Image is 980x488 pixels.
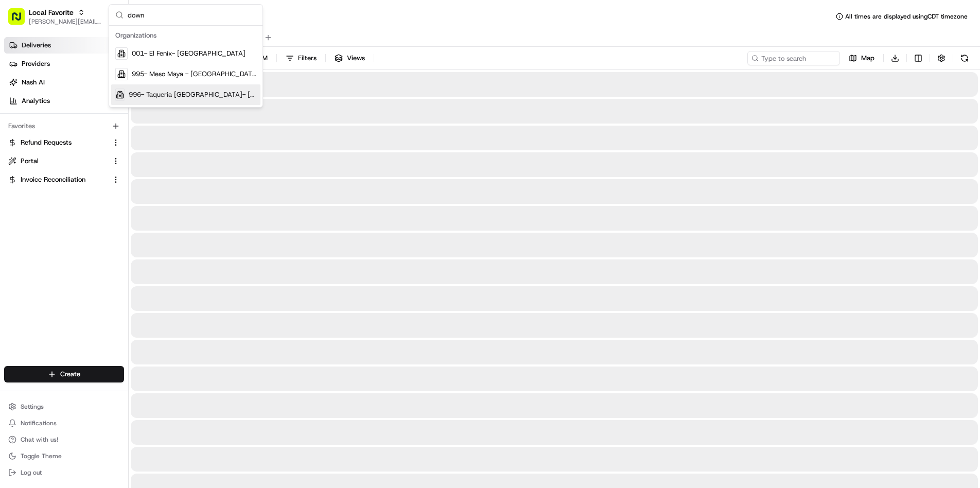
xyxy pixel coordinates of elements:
[347,54,365,63] span: Views
[330,51,370,65] button: Views
[85,187,89,196] span: •
[4,56,128,72] a: Providers
[4,134,124,151] button: Refund Requests
[21,175,85,184] span: Invoice Reconciliation
[8,138,108,147] a: Refund Requests
[21,403,44,411] span: Settings
[22,59,50,68] span: Providers
[21,468,42,477] span: Log out
[747,51,840,65] input: Type to search
[21,452,62,460] span: Toggle Theme
[4,93,128,109] a: Analytics
[4,465,124,480] button: Log out
[10,231,19,239] div: 📗
[10,41,187,58] p: Welcome 👋
[46,109,142,117] div: We're available if you need us!
[4,153,124,169] button: Portal
[21,160,29,168] img: 1736555255976-a54dd68f-1ca7-489b-9aae-adbdc363a1c4
[861,54,874,63] span: Map
[10,150,27,170] img: Wisdom Oko
[4,416,124,430] button: Notifications
[21,419,57,427] span: Notifications
[27,66,170,77] input: Clear
[21,435,58,444] span: Chat with us!
[73,255,125,263] a: Powered byPylon
[22,98,40,117] img: 8571987876998_91fb9ceb93ad5c398215_72.jpg
[109,26,262,107] div: Suggestions
[957,51,972,65] button: Refresh
[29,18,102,26] button: [PERSON_NAME][EMAIL_ADDRESS][DOMAIN_NAME]
[10,178,27,194] img: Angelique Valdez
[22,96,50,106] span: Analytics
[10,134,69,142] div: Past conversations
[4,366,124,382] button: Create
[21,188,29,196] img: 1736555255976-a54dd68f-1ca7-489b-9aae-adbdc363a1c4
[132,69,256,79] span: 995- Meso Maya - [GEOGRAPHIC_DATA]
[129,90,256,99] span: 996- Taqueria [GEOGRAPHIC_DATA]- [GEOGRAPHIC_DATA]
[97,230,165,240] span: API Documentation
[4,4,107,29] button: Local Favorite[PERSON_NAME][EMAIL_ADDRESS][DOMAIN_NAME]
[10,98,29,117] img: 1736555255976-a54dd68f-1ca7-489b-9aae-adbdc363a1c4
[32,160,110,168] span: Wisdom [PERSON_NAME]
[8,156,108,166] a: Portal
[32,187,83,196] span: [PERSON_NAME]
[21,230,79,240] span: Knowledge Base
[111,28,260,43] div: Organizations
[6,226,83,245] a: 📗Knowledge Base
[83,226,169,245] a: 💻API Documentation
[4,171,124,188] button: Invoice Reconciliation
[4,74,128,91] a: Nash AI
[281,51,321,65] button: Filters
[10,10,31,31] img: Nash
[4,432,124,447] button: Chat with us!
[298,54,317,63] span: Filters
[175,101,187,114] button: Start new chat
[160,132,187,144] button: See all
[4,449,124,463] button: Toggle Theme
[4,37,128,54] a: Deliveries
[22,41,51,50] span: Deliveries
[29,7,74,18] button: Local Favorite
[21,156,39,166] span: Portal
[4,399,124,414] button: Settings
[117,160,138,168] span: [DATE]
[4,118,124,134] div: Favorites
[87,231,95,239] div: 💻
[112,160,115,168] span: •
[91,187,112,196] span: [DATE]
[21,138,72,147] span: Refund Requests
[102,255,125,263] span: Pylon
[128,5,256,25] input: Search...
[845,12,968,21] span: All times are displayed using CDT timezone
[60,370,80,379] span: Create
[132,49,246,58] span: 001- El Fenix- [GEOGRAPHIC_DATA]
[22,78,45,87] span: Nash AI
[844,51,879,65] button: Map
[46,98,169,109] div: Start new chat
[8,175,108,184] a: Invoice Reconciliation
